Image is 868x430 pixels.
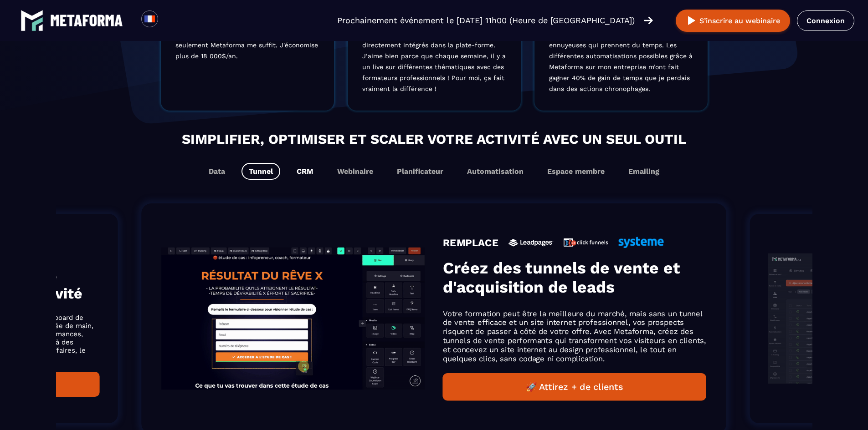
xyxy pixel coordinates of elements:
[65,129,803,149] h2: Simplifier, optimiser et scaler votre activité avec un seul outil
[621,163,667,180] button: Emailing
[676,10,790,32] button: S’inscrire au webinaire
[540,163,612,180] button: Espace membre
[644,15,653,25] img: arrow-right
[390,163,451,180] button: Planificateur
[564,238,609,247] img: icon
[619,237,664,248] img: icon
[158,10,180,30] div: Search for option
[166,15,173,26] input: Search for option
[686,15,697,26] img: play
[330,163,380,180] button: Webinaire
[162,248,425,390] img: gif
[443,373,706,401] button: 🚀 Attirez + de clients
[144,13,155,25] img: fr
[201,163,232,180] button: Data
[337,14,635,27] p: Prochainement événement le [DATE] 11h00 (Heure de [GEOGRAPHIC_DATA])
[50,15,123,26] img: logo
[460,163,531,180] button: Automatisation
[289,163,321,180] button: CRM
[241,163,280,180] button: Tunnel
[443,237,498,248] h4: REMPLACE
[443,258,706,297] h3: Créez des tunnels de vente et d'acquisition de leads
[508,239,554,247] img: icon
[797,10,854,31] a: Connexion
[21,9,43,32] img: logo
[443,309,706,363] p: Votre formation peut être la meilleure du marché, mais sans un tunnel de vente efficace et un sit...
